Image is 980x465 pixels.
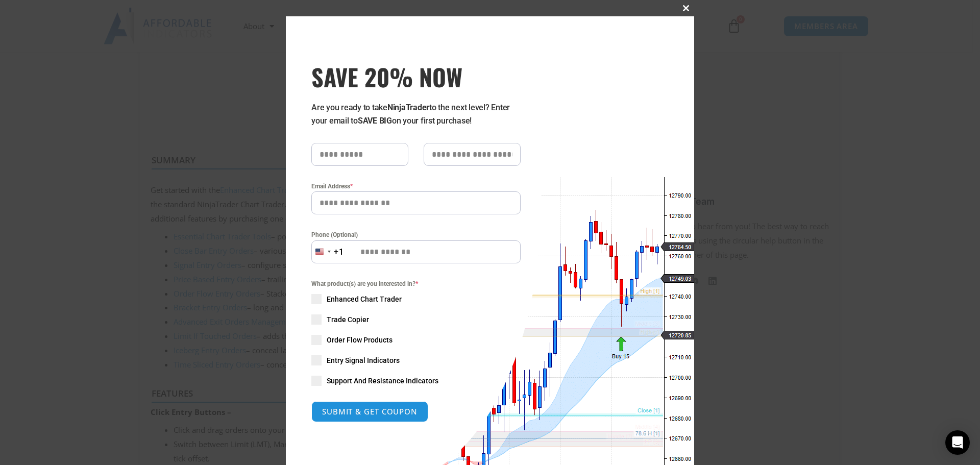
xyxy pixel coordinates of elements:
[327,335,393,345] span: Order Flow Products
[311,62,521,91] h3: SAVE 20% NOW
[387,103,429,112] strong: NinjaTrader
[327,376,438,386] span: Support And Resistance Indicators
[311,314,521,325] label: Trade Copier
[311,401,428,422] button: SUBMIT & GET COUPON
[311,355,521,365] label: Entry Signal Indicators
[311,376,521,386] label: Support And Resistance Indicators
[327,355,400,365] span: Entry Signal Indicators
[327,314,369,325] span: Trade Copier
[334,246,344,259] div: +1
[311,279,521,289] span: What product(s) are you interested in?
[311,101,521,128] p: Are you ready to take to the next level? Enter your email to on your first purchase!
[311,335,521,345] label: Order Flow Products
[311,230,521,240] label: Phone (Optional)
[945,430,970,455] div: Open Intercom Messenger
[311,294,521,304] label: Enhanced Chart Trader
[311,240,344,263] button: Selected country
[327,294,402,304] span: Enhanced Chart Trader
[311,181,521,191] label: Email Address
[358,116,392,126] strong: SAVE BIG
